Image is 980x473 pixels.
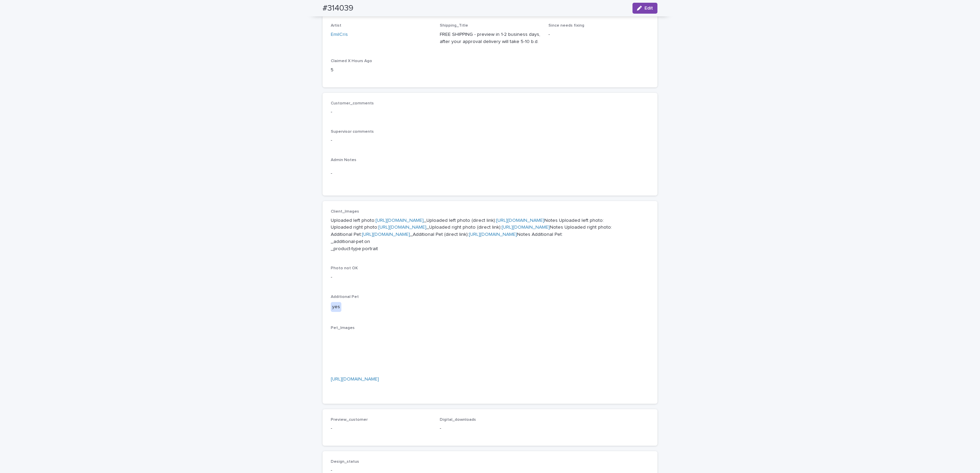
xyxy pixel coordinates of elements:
[331,59,372,63] span: Claimed X Hours Ago
[378,225,426,230] a: [URL][DOMAIN_NAME]
[440,31,541,45] p: FREE SHIPPING - preview in 1-2 business days, after your approval delivery will take 5-10 b.d.
[331,137,649,144] p: -
[440,24,468,28] span: Shipping_Title
[496,218,544,223] a: [URL][DOMAIN_NAME]
[331,266,358,270] span: Photo not OK
[331,170,649,177] p: -
[376,218,424,223] a: [URL][DOMAIN_NAME]
[331,31,348,38] a: EmilCris
[331,217,649,253] p: Uploaded left photo: _Uploaded left photo (direct link): Notes Uploaded left photo: Uploaded righ...
[331,295,359,299] span: Additional Pet
[331,24,341,28] span: Artist
[331,425,432,432] p: -
[331,418,368,422] span: Preview_customer
[632,3,657,14] button: Edit
[331,210,359,214] span: Client_Images
[331,302,341,312] div: yes
[323,3,353,13] h2: #314039
[469,232,517,237] a: [URL][DOMAIN_NAME]
[331,274,649,281] p: -
[331,377,379,382] a: [URL][DOMAIN_NAME]
[644,6,653,11] span: Edit
[440,425,541,432] p: -
[548,31,649,38] p: -
[331,109,649,116] p: -
[331,158,356,162] span: Admin Notes
[331,326,355,330] span: Pet_Images
[331,460,359,464] span: Design_status
[502,225,550,230] a: [URL][DOMAIN_NAME]
[440,418,476,422] span: Digital_downloads
[331,67,432,74] p: 5
[331,101,374,105] span: Customer_comments
[331,130,374,134] span: Supervisor comments
[548,24,584,28] span: Since needs fixing
[362,232,410,237] a: [URL][DOMAIN_NAME]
